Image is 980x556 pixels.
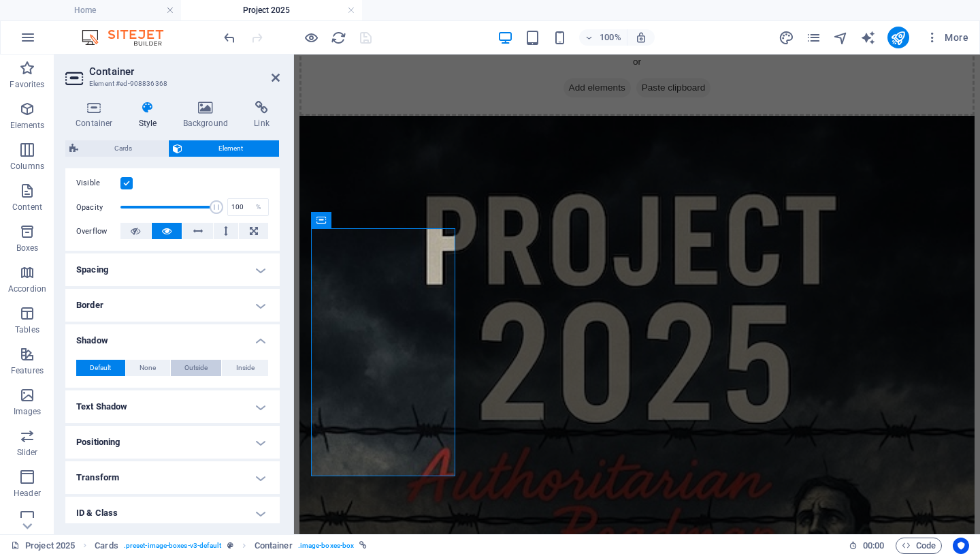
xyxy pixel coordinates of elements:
button: Outside [171,360,222,376]
span: Cards [82,140,164,157]
button: undo [221,29,238,46]
span: Click to select. Double-click to edit [95,538,118,554]
span: : [872,540,875,551]
span: . image-boxes-box [298,538,355,554]
p: Content [12,202,42,213]
button: More [920,27,974,48]
p: Favorites [10,79,44,90]
h4: Background [173,101,244,129]
h4: Container [65,101,129,129]
h4: Link [244,101,280,129]
button: publish [887,27,909,48]
i: This element is a customizable preset [227,542,233,549]
span: Inside [236,360,255,376]
p: Header [14,488,41,499]
i: Navigator [833,30,849,46]
button: Code [896,538,942,554]
button: design [779,29,795,46]
img: Editor Logo [78,29,180,46]
span: Element [186,140,275,157]
p: Slider [17,447,38,458]
span: Code [902,538,936,554]
span: Paste clipboard [342,24,417,43]
i: Publish [890,30,906,46]
div: % [249,199,268,215]
i: Design (Ctrl+Alt+Y) [779,30,794,46]
i: Pages (Ctrl+Alt+S) [806,30,821,46]
label: Visible [76,175,120,191]
h4: Positioning [65,426,280,459]
h4: Project 2025 [181,3,362,18]
p: Tables [15,324,39,335]
label: Opacity [76,204,120,211]
span: Add elements [269,24,337,43]
h4: Spacing [65,253,280,286]
p: Columns [10,161,44,172]
h4: Text Shadow [65,390,280,423]
span: Default [90,360,111,376]
span: More [926,31,968,44]
h6: 100% [600,29,621,46]
button: pages [806,29,822,46]
p: Features [11,365,44,376]
span: Outside [184,360,208,376]
h4: Shadow [65,324,280,349]
h4: Border [65,289,280,322]
button: Usercentrics [953,538,969,554]
i: This element is linked [359,542,367,549]
button: Cards [65,140,168,157]
i: On resize automatically adjust zoom level to fit chosen device. [635,31,647,44]
p: Elements [10,120,45,131]
button: text_generator [860,29,877,46]
button: reload [330,29,346,46]
i: AI Writer [860,30,876,46]
h2: Container [89,65,280,78]
button: navigator [833,29,849,46]
h4: ID & Class [65,497,280,529]
h3: Element #ed-908836368 [89,78,252,90]
label: Overflow [76,223,120,240]
i: Undo: Change link (Ctrl+Z) [222,30,238,46]
p: Images [14,406,42,417]
p: Accordion [8,283,46,294]
button: None [126,360,170,376]
h4: Transform [65,461,280,494]
h4: Style [129,101,173,129]
span: None [140,360,156,376]
span: . preset-image-boxes-v3-default [124,538,222,554]
button: 100% [579,29,627,46]
a: Click to cancel selection. Double-click to open Pages [11,538,75,554]
nav: breadcrumb [95,538,367,554]
span: 00 00 [863,538,884,554]
button: Default [76,360,125,376]
span: Click to select. Double-click to edit [255,538,293,554]
p: Boxes [16,243,39,253]
button: Inside [222,360,268,376]
button: Element [169,140,279,157]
